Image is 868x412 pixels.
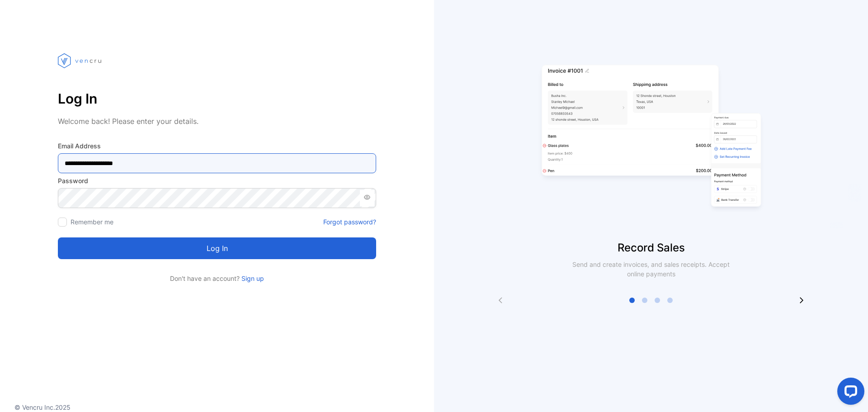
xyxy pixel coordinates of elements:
label: Remember me [71,218,113,226]
p: Welcome back! Please enter your details. [58,116,376,127]
a: Sign up [240,275,264,282]
p: Don't have an account? [58,274,376,283]
p: Record Sales [434,240,868,256]
label: Password [58,176,376,185]
button: Log in [58,237,376,259]
label: Email Address [58,141,376,151]
iframe: LiveChat chat widget [830,374,868,412]
img: vencru logo [58,36,103,85]
p: Log In [58,88,376,109]
a: Forgot password? [323,217,376,227]
p: Send and create invoices, and sales receipts. Accept online payments [564,260,738,279]
img: slider image [538,36,764,240]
